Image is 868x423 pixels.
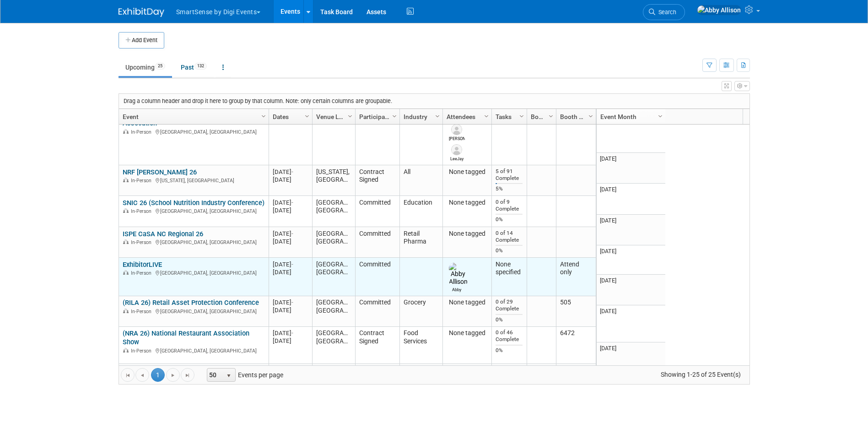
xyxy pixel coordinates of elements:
a: ExhibitorLIVE [123,260,162,269]
span: Column Settings [657,113,664,120]
img: Abby Allison [449,263,468,287]
td: Education [399,196,442,227]
a: Column Settings [517,109,527,123]
td: Contract Signed [355,165,399,196]
td: [DATE] [597,342,665,373]
img: In-Person Event [123,348,129,352]
span: 50 [207,369,223,381]
div: [GEOGRAPHIC_DATA], [GEOGRAPHIC_DATA] [123,128,264,136]
div: [DATE] [273,268,308,276]
img: In-Person Event [123,309,129,313]
span: 25 [155,63,165,70]
div: [GEOGRAPHIC_DATA], [GEOGRAPHIC_DATA] [123,269,264,277]
td: Contract Signed [355,99,399,165]
td: [DATE] [597,305,665,342]
div: 0% [496,347,523,354]
span: Column Settings [483,113,490,120]
a: Go to the next page [166,368,180,382]
td: Committed [355,196,399,227]
div: 0 of 14 Complete [496,230,523,244]
span: - [291,330,293,336]
img: In-Person Event [123,270,129,275]
td: Retail [399,364,442,395]
div: [DATE] [273,176,308,184]
img: In-Person Event [123,208,129,213]
div: None specified [496,260,523,277]
span: Column Settings [346,113,354,120]
td: Attend only [556,258,596,296]
td: 10x10 [527,99,556,165]
div: Abby Allison [449,286,465,293]
td: Grapevine, [GEOGRAPHIC_DATA] [312,364,355,395]
a: Dates [273,109,306,125]
span: In-Person [131,208,154,214]
div: [GEOGRAPHIC_DATA], [GEOGRAPHIC_DATA] [123,347,264,354]
td: [DATE] [597,153,665,184]
td: 506 [556,364,596,395]
div: None tagged [447,199,487,207]
span: - [291,168,293,175]
span: Go to the first page [124,372,131,379]
td: Committed [355,296,399,327]
span: In-Person [131,270,154,276]
a: Venue Location [316,109,349,125]
td: 405 [556,99,596,165]
div: [DATE] [273,298,308,306]
div: 5 of 91 Complete [496,168,523,182]
div: [GEOGRAPHIC_DATA], [GEOGRAPHIC_DATA] [123,207,264,215]
div: Drag a column header and drop it here to group by that column. Note: only certain columns are gro... [119,94,749,108]
td: [US_STATE], [GEOGRAPHIC_DATA] [312,165,355,196]
img: In-Person Event [123,239,129,244]
td: [GEOGRAPHIC_DATA], [GEOGRAPHIC_DATA] [312,196,355,227]
div: None tagged [447,230,487,238]
a: Booth Size [531,109,550,125]
div: [DATE] [273,206,308,214]
td: [GEOGRAPHIC_DATA], [GEOGRAPHIC_DATA] [312,258,355,296]
a: (RILA 26) Retail Asset Protection Conference [123,298,259,307]
span: In-Person [131,178,154,184]
a: ISPE CaSA NC Regional 26 [123,230,203,238]
span: Column Settings [303,113,311,120]
div: [DATE] [273,260,308,268]
a: Booth Number [560,109,590,125]
td: Committed [355,258,399,296]
img: Laura Wisdom [451,124,462,135]
a: Column Settings [259,109,269,123]
span: In-Person [131,239,154,245]
div: [DATE] [273,168,308,176]
td: Contract Signed [355,327,399,364]
span: Showing 1-25 of 25 Event(s) [652,368,749,381]
div: 0 of 9 Complete [496,199,523,212]
a: Go to the last page [181,368,194,382]
a: Participation [359,109,394,125]
td: [DATE] [597,275,665,305]
a: Tasks [496,109,521,125]
div: [DATE] [273,238,308,245]
a: Column Settings [481,109,491,123]
td: Grocery [399,296,442,327]
a: Column Settings [345,109,355,123]
div: 0 of 46 Complete [496,329,523,343]
a: Column Settings [302,109,312,123]
div: None tagged [447,329,487,337]
span: Go to the last page [184,372,191,379]
span: In-Person [131,348,154,354]
span: In-Person [131,309,154,315]
span: - [291,261,293,268]
div: 0% [496,216,523,223]
div: 0% [496,247,523,254]
span: 1 [151,368,165,382]
div: None tagged [447,168,487,176]
td: Education [399,99,442,165]
td: [GEOGRAPHIC_DATA], [GEOGRAPHIC_DATA] [312,99,355,165]
td: 6472 [556,327,596,364]
td: 505 [556,296,596,327]
a: Event [123,109,263,125]
a: Column Settings [586,109,596,123]
td: [DATE] [597,215,665,245]
td: [GEOGRAPHIC_DATA], [GEOGRAPHIC_DATA] [312,227,355,258]
a: (NRA 26) National Restaurant Association Show [123,329,249,346]
td: All [399,165,442,196]
div: [GEOGRAPHIC_DATA], [GEOGRAPHIC_DATA] [123,238,264,246]
div: 0% [496,316,523,323]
